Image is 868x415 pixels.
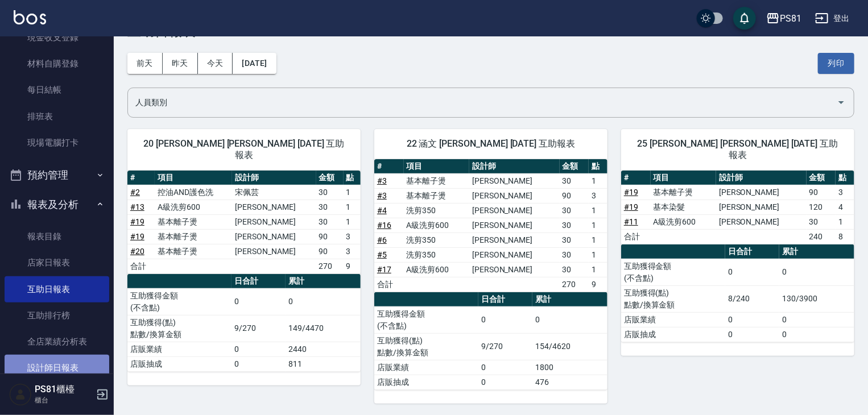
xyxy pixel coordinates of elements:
td: 0 [779,312,854,327]
td: 合計 [621,229,651,244]
td: 基本離子燙 [404,188,469,203]
th: 設計師 [716,171,807,185]
td: 1 [589,218,607,233]
td: [PERSON_NAME] [716,200,807,214]
a: #19 [130,232,144,241]
td: 0 [232,288,286,315]
td: 30 [807,214,836,229]
input: 人員名稱 [133,93,832,113]
button: 昨天 [163,53,198,74]
span: 25 [PERSON_NAME] [PERSON_NAME] [DATE] 互助報表 [635,138,841,161]
th: 項目 [651,171,716,185]
a: 互助日報表 [5,276,109,302]
td: 1 [344,214,361,229]
td: 149/4470 [286,315,361,342]
td: [PERSON_NAME] [469,262,560,277]
td: 30 [316,200,344,214]
th: 金額 [316,171,344,185]
td: 基本離子燙 [155,229,232,244]
td: 0 [532,306,607,333]
table: a dense table [127,274,361,372]
td: 3 [589,188,607,203]
td: 476 [532,375,607,389]
th: 點 [344,171,361,185]
td: 4 [836,200,854,214]
td: 店販抽成 [127,356,232,371]
td: 基本離子燙 [155,244,232,259]
button: 列印 [818,53,854,74]
th: 日合計 [478,292,532,307]
td: 0 [478,375,532,389]
td: 130/3900 [779,285,854,312]
td: 154/4620 [532,333,607,360]
td: [PERSON_NAME] [232,229,316,244]
th: 日合計 [725,244,779,259]
th: 金額 [807,171,836,185]
td: 270 [560,277,589,292]
table: a dense table [621,171,854,244]
td: 30 [316,185,344,200]
button: save [733,7,756,30]
button: PS81 [762,7,806,30]
th: 累計 [286,274,361,289]
button: 前天 [127,53,163,74]
a: #3 [377,191,387,200]
td: 0 [725,327,779,342]
td: [PERSON_NAME] [469,247,560,262]
td: 90 [316,244,344,259]
th: 點 [589,159,607,174]
table: a dense table [621,244,854,342]
td: 90 [560,188,589,203]
a: #20 [130,247,144,256]
td: 30 [560,247,589,262]
td: 30 [560,173,589,188]
td: 互助獲得金額 (不含點) [127,288,232,315]
table: a dense table [374,292,607,390]
td: 3 [836,185,854,200]
img: Person [9,383,32,406]
a: #2 [130,188,140,197]
td: 811 [286,356,361,371]
a: 報表目錄 [5,223,109,250]
span: 20 [PERSON_NAME] [PERSON_NAME] [DATE] 互助報表 [141,138,347,161]
td: [PERSON_NAME] [716,214,807,229]
a: 每日結帳 [5,77,109,103]
td: 3 [344,229,361,244]
td: [PERSON_NAME] [469,233,560,247]
td: 0 [478,306,532,333]
td: 1 [589,173,607,188]
td: 基本離子燙 [651,185,716,200]
td: 基本離子燙 [404,173,469,188]
button: 今天 [198,53,233,74]
td: 0 [232,356,286,371]
td: A級洗剪600 [651,214,716,229]
td: 30 [316,214,344,229]
td: 270 [316,259,344,273]
td: 9/270 [232,315,286,342]
td: 8 [836,229,854,244]
table: a dense table [374,159,607,292]
th: 點 [836,171,854,185]
a: #19 [624,188,638,197]
td: 90 [316,229,344,244]
td: [PERSON_NAME] [469,203,560,218]
td: 240 [807,229,836,244]
td: 0 [286,288,361,315]
th: 累計 [779,244,854,259]
td: 0 [779,327,854,342]
button: 報表及分析 [5,190,109,219]
th: # [621,171,651,185]
td: 0 [779,259,854,285]
p: 櫃台 [35,395,93,405]
a: 店家日報表 [5,250,109,276]
td: 互助獲得(點) 點數/換算金額 [621,285,725,312]
span: 22 涵文 [PERSON_NAME] [DATE] 互助報表 [388,138,594,150]
a: 全店業績分析表 [5,329,109,355]
a: #19 [624,202,638,211]
a: 現金收支登錄 [5,24,109,51]
th: 項目 [404,159,469,174]
td: 店販業績 [127,342,232,356]
th: 項目 [155,171,232,185]
a: #13 [130,202,144,211]
td: 基本染髮 [651,200,716,214]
